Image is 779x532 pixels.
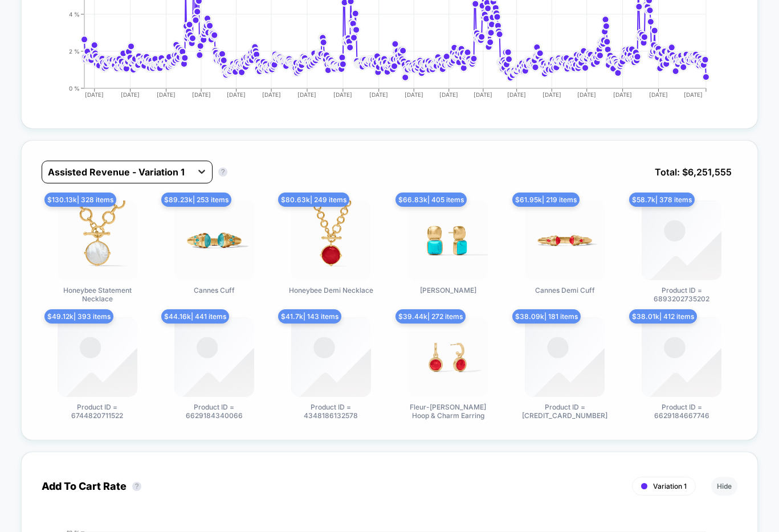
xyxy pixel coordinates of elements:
span: $ 49.12k | 393 items [44,309,113,324]
tspan: [DATE] [507,91,526,98]
span: $ 41.7k | 143 items [278,309,341,324]
tspan: [DATE] [577,91,596,98]
img: Product ID = 6744820711522 [58,317,137,397]
span: [PERSON_NAME] [420,286,476,294]
tspan: [DATE] [649,91,668,98]
img: Product ID = 6629184340066 [174,317,254,397]
span: Honeybee Demi Necklace [289,286,373,294]
span: $ 58.7k | 378 items [629,193,695,207]
tspan: [DATE] [262,91,281,98]
tspan: [DATE] [298,91,317,98]
img: Honeybee Statement Necklace [58,200,137,280]
tspan: [DATE] [192,91,211,98]
tspan: [DATE] [227,91,246,98]
tspan: [DATE] [613,91,632,98]
tspan: [DATE] [543,91,561,98]
tspan: [DATE] [439,91,458,98]
span: $ 130.13k | 328 items [44,193,116,207]
tspan: [DATE] [405,91,423,98]
tspan: [DATE] [85,91,104,98]
span: $ 38.01k | 412 items [629,309,697,324]
tspan: [DATE] [333,91,352,98]
img: Fleur-de-Lis Hoop & Charm Earring [408,317,488,397]
button: Hide [711,477,737,496]
tspan: 4 % [69,10,80,17]
span: Variation 1 [653,482,687,490]
button: ? [218,167,227,177]
span: $ 89.23k | 253 items [161,193,231,207]
img: Catalina Earring [408,200,488,280]
tspan: 0 % [69,84,80,91]
span: $ 39.44k | 272 items [395,309,466,324]
tspan: [DATE] [369,91,388,98]
img: Honeybee Demi Necklace [291,200,371,280]
button: ? [132,482,141,491]
span: Product ID = 6629184667746 [639,403,724,420]
img: Product ID = 6893202735202 [642,200,721,280]
span: Cannes Cuff [194,286,235,294]
img: Cannes Cuff [174,200,254,280]
span: $ 44.16k | 441 items [161,309,229,324]
tspan: [DATE] [684,91,703,98]
span: Product ID = 6744820711522 [55,403,140,420]
tspan: 2 % [69,47,80,54]
tspan: [DATE] [121,91,140,98]
img: Product ID = 4348186132578 [291,317,371,397]
tspan: [DATE] [157,91,176,98]
span: $ 38.09k | 181 items [512,309,581,324]
img: Cannes Demi Cuff [525,200,605,280]
tspan: [DATE] [474,91,492,98]
span: Product ID = [CREDIT_CARD_NUMBER] [522,403,607,420]
span: Total: $ 6,251,555 [649,161,737,183]
span: Product ID = 6629184340066 [172,403,257,420]
img: Product ID = 6960450764898 [525,317,605,397]
span: Product ID = 4348186132578 [288,403,374,420]
span: $ 80.63k | 249 items [278,193,349,207]
img: Product ID = 6629184667746 [642,317,721,397]
span: Product ID = 6893202735202 [639,286,724,303]
span: Fleur-[PERSON_NAME] Hoop & Charm Earring [405,403,491,420]
span: Honeybee Statement Necklace [55,286,140,303]
span: $ 66.83k | 405 items [395,193,467,207]
span: Cannes Demi Cuff [535,286,595,294]
span: $ 61.95k | 219 items [512,193,580,207]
